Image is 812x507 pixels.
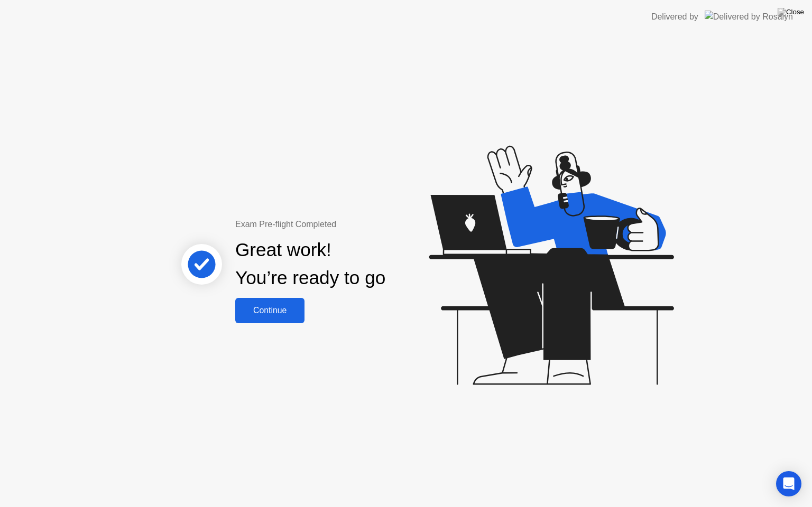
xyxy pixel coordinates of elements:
[235,218,454,231] div: Exam Pre-flight Completed
[776,471,801,496] div: Open Intercom Messenger
[238,306,301,315] div: Continue
[778,8,804,16] img: Close
[235,236,385,292] div: Great work! You’re ready to go
[235,298,304,323] button: Continue
[705,11,793,23] img: Delivered by Rosalyn
[651,11,698,23] div: Delivered by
